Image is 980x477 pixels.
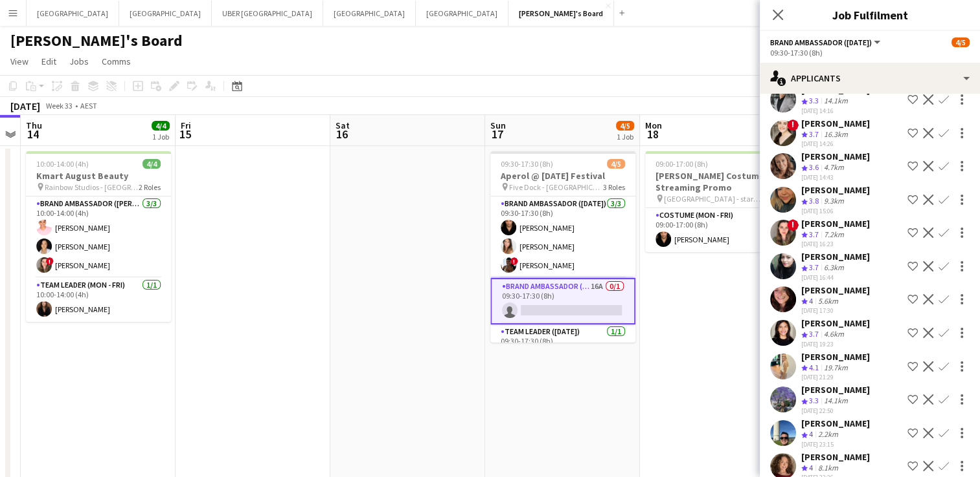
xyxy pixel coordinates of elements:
div: [PERSON_NAME] [801,351,870,363]
span: 14 [24,127,42,142]
app-card-role: Brand Ambassador ([DATE])16A0/109:30-17:30 (8h) [490,278,635,324]
div: 14.1km [821,396,850,407]
div: 4.6km [821,329,847,340]
h3: Aperol @ [DATE] Festival [490,170,635,182]
span: 4/5 [952,37,970,47]
app-card-role: Team Leader (Mon - Fri)1/110:00-14:00 (4h)[PERSON_NAME] [26,278,171,322]
span: 3.7 [809,229,819,239]
span: ! [787,120,799,131]
span: 4/5 [616,121,634,131]
div: [PERSON_NAME] [801,418,870,429]
span: 4 [809,429,813,439]
div: [DATE] 14:26 [801,140,870,148]
div: 14.1km [821,96,850,107]
div: 1 Job [152,132,169,142]
span: Mon [645,120,662,131]
span: Comms [102,56,131,67]
span: ! [787,219,799,231]
span: Five Dock - [GEOGRAPHIC_DATA] [509,182,603,192]
button: [GEOGRAPHIC_DATA] [323,1,416,26]
span: 4 [809,296,813,306]
div: 4.7km [821,162,847,173]
span: 15 [179,127,191,142]
span: 3.6 [809,162,819,172]
h1: [PERSON_NAME]'s Board [10,31,183,50]
span: 09:30-17:30 (8h) [501,159,553,169]
div: 8.1km [815,463,841,474]
span: Week 33 [43,101,75,111]
span: 3.7 [809,262,819,272]
div: 9.3km [821,196,847,207]
div: 16.3km [821,129,850,140]
span: 10:00-14:00 (4h) [36,159,89,169]
div: [DATE] 17:30 [801,306,870,315]
span: Edit [41,56,56,67]
div: [DATE] 16:23 [801,240,870,248]
span: View [10,56,28,67]
button: [PERSON_NAME]'s Board [508,1,614,26]
app-card-role: Brand Ambassador ([PERSON_NAME])3/310:00-14:00 (4h)[PERSON_NAME][PERSON_NAME]![PERSON_NAME] [26,196,171,278]
button: UBER [GEOGRAPHIC_DATA] [212,1,323,26]
span: ! [46,257,54,265]
app-job-card: 09:00-17:00 (8h)1/1[PERSON_NAME] Costume - Streaming Promo [GEOGRAPHIC_DATA] - start location TBC... [645,151,790,252]
div: 7.2km [821,229,847,240]
app-job-card: 09:30-17:30 (8h)4/5Aperol @ [DATE] Festival Five Dock - [GEOGRAPHIC_DATA]3 RolesBrand Ambassador ... [490,151,635,343]
div: AEST [80,101,97,111]
app-card-role: Brand Ambassador ([DATE])3/309:30-17:30 (8h)[PERSON_NAME][PERSON_NAME]![PERSON_NAME] [490,196,635,278]
div: 2.2km [815,429,841,440]
div: [PERSON_NAME] [801,451,870,463]
span: 3.3 [809,396,819,405]
div: [DATE] 14:43 [801,173,870,182]
span: Fri [181,120,191,131]
span: 3 Roles [603,182,625,192]
h3: [PERSON_NAME] Costume - Streaming Promo [645,170,790,193]
a: View [5,53,34,70]
div: [PERSON_NAME] [801,218,870,229]
div: [DATE] 15:06 [801,207,870,215]
span: 3.7 [809,129,819,139]
button: Brand Ambassador ([DATE]) [770,37,882,47]
div: [DATE] 19:23 [801,340,870,348]
span: Jobs [69,56,89,67]
div: [DATE] [10,100,40,112]
div: [PERSON_NAME] [801,184,870,196]
div: 1 Job [617,132,633,142]
app-job-card: 10:00-14:00 (4h)4/4Kmart August Beauty Rainbow Studios - [GEOGRAPHIC_DATA]2 RolesBrand Ambassador... [26,151,171,322]
span: Brand Ambassador (Sunday) [770,37,872,47]
div: 5.6km [815,296,841,307]
span: 18 [643,127,662,142]
span: ! [510,257,518,265]
div: 09:30-17:30 (8h) [770,48,970,58]
div: [PERSON_NAME] [801,317,870,329]
span: 4/5 [607,159,625,169]
div: 6.3km [821,262,847,273]
span: 3.3 [809,96,819,105]
span: Rainbow Studios - [GEOGRAPHIC_DATA] [45,182,139,192]
span: Sat [336,120,350,131]
div: 19.7km [821,363,850,374]
div: [DATE] 14:16 [801,107,870,115]
button: [GEOGRAPHIC_DATA] [27,1,119,26]
a: Edit [36,53,62,70]
span: Sun [490,120,506,131]
span: 17 [488,127,506,142]
span: 4.1 [809,363,819,372]
button: [GEOGRAPHIC_DATA] [416,1,508,26]
span: 4/4 [152,121,170,131]
div: [DATE] 21:29 [801,373,870,381]
span: 16 [334,127,350,142]
span: 3.8 [809,196,819,206]
span: 4 [809,463,813,472]
div: [PERSON_NAME] [801,284,870,296]
div: [PERSON_NAME] [801,384,870,396]
button: [GEOGRAPHIC_DATA] [119,1,212,26]
div: [PERSON_NAME] [801,151,870,162]
span: 4/4 [142,159,161,169]
a: Comms [97,53,136,70]
h3: Job Fulfilment [760,6,980,23]
h3: Kmart August Beauty [26,170,171,182]
div: [DATE] 23:15 [801,440,870,449]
